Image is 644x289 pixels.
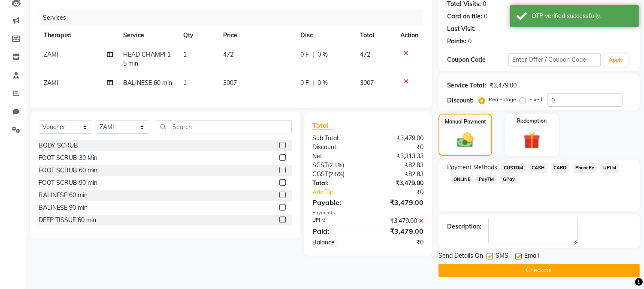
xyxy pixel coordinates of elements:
[306,143,368,152] div: Discount:
[306,217,368,226] div: UPI M
[452,131,478,149] img: _cash.svg
[330,162,342,169] span: 2.5%
[44,79,58,87] span: ZAMI
[447,222,481,231] div: Description:
[39,191,88,200] div: BALINESE 60 min
[306,152,368,161] div: Net:
[517,117,547,125] label: Redemption
[368,226,430,236] div: ₹3,479.00
[312,170,328,178] span: CGST
[306,238,368,247] div: Balance :
[360,79,374,87] span: 3007
[518,130,545,151] img: _gift.svg
[478,24,480,33] div: -
[532,12,632,21] div: OTP verified successfully.
[39,26,118,45] th: Therapist
[378,188,430,197] div: ₹0
[501,163,526,173] span: CUSTOM
[317,50,328,59] span: 0 %
[123,51,171,67] span: HEAD CHAMPI 15 min
[183,51,187,58] span: 1
[447,24,476,33] div: Last Visit:
[368,170,430,179] div: ₹82.83
[529,163,547,173] span: CASH
[306,188,378,197] a: Add Tip
[490,81,517,90] div: ₹3,479.00
[368,161,430,170] div: ₹82.83
[368,197,430,208] div: ₹3,479.00
[306,197,368,208] div: Payable:
[39,141,78,150] div: BODY SCRUB
[447,55,508,64] div: Coupon Code
[476,175,497,184] span: PayTM
[600,163,619,173] span: UPI M
[468,37,472,46] div: 0
[447,163,497,172] span: Payment Methods
[368,179,430,188] div: ₹3,479.00
[524,251,539,262] span: Email
[306,179,368,188] div: Total:
[438,251,483,262] span: Send Details On
[306,170,368,179] div: ( )
[218,26,296,45] th: Price
[312,121,332,130] span: Total
[300,78,309,87] span: 0 F
[489,96,516,103] label: Percentage
[496,251,508,262] span: SMS
[223,79,237,87] span: 3007
[183,79,187,87] span: 1
[360,51,370,58] span: 472
[300,50,309,59] span: 0 F
[39,178,97,187] div: FOOT SCRUB 90 min
[500,175,518,184] span: GPay
[118,26,178,45] th: Service
[312,209,423,217] div: Payments
[438,264,640,277] button: Checkout
[447,37,466,46] div: Points:
[39,154,97,163] div: FOOT SCRUB 30 Min
[484,12,487,21] div: 0
[508,53,600,66] input: Enter Offer / Coupon Code
[551,163,569,173] span: CARD
[39,166,97,175] div: FOOT SCRUB 60 min
[573,163,597,173] span: PhonePe
[368,238,430,247] div: ₹0
[156,120,292,133] input: Search
[306,161,368,170] div: ( )
[317,78,328,87] span: 0 %
[312,161,328,169] span: SGST
[450,175,473,184] span: ONLINE
[39,10,430,26] div: Services
[123,79,172,87] span: BALINESE 60 min
[368,134,430,143] div: ₹3,479.00
[312,50,314,59] span: |
[178,26,218,45] th: Qty
[44,51,58,58] span: ZAMI
[306,134,368,143] div: Sub Total:
[368,143,430,152] div: ₹0
[355,26,395,45] th: Total
[447,12,482,21] div: Card on file:
[330,171,343,178] span: 2.5%
[529,96,542,103] label: Fixed
[368,152,430,161] div: ₹3,313.33
[447,81,486,90] div: Service Total:
[39,203,88,212] div: BALINESE 90 min
[306,226,368,236] div: Paid:
[39,216,96,225] div: DEEP TISSUE 60 min
[368,217,430,226] div: ₹3,479.00
[312,78,314,87] span: |
[295,26,354,45] th: Disc
[395,26,423,45] th: Action
[223,51,233,58] span: 472
[447,96,474,105] div: Discount:
[604,54,629,66] button: Apply
[445,118,486,126] label: Manual Payment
